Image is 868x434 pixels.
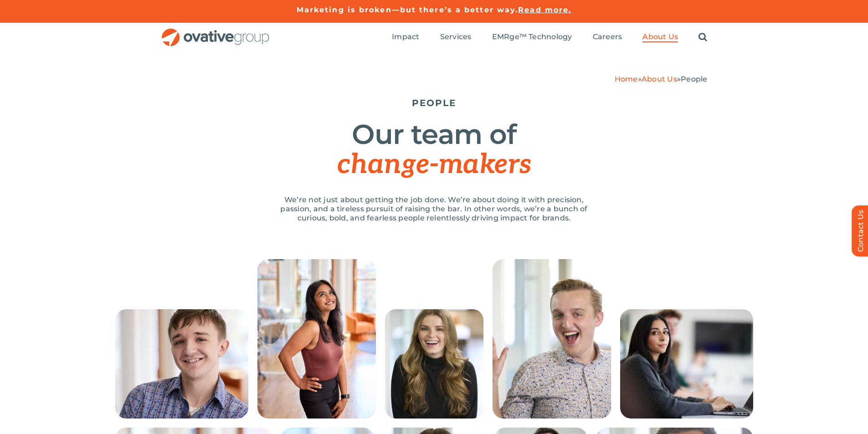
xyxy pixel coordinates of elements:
span: Services [440,32,472,41]
p: We’re not just about getting the job done. We’re about doing it with precision, passion, and a ti... [270,195,598,223]
a: EMRge™ Technology [492,32,572,42]
span: People [681,75,707,83]
a: Home [615,75,638,83]
img: 240613_Ovative Group_Portrait14945 (1) [257,259,376,419]
a: Marketing is broken—but there’s a better way. [297,5,519,14]
a: Search [699,32,707,42]
a: OG_Full_horizontal_RGB [161,27,270,36]
a: About Us [642,32,678,42]
img: People – Collage Lauren [385,309,483,419]
img: People – Collage Ethan [115,309,248,419]
img: People – Collage Trushna [620,309,753,419]
a: Careers [593,32,622,42]
nav: Menu [392,23,707,52]
a: Read more. [518,5,571,14]
h1: Our team of [161,120,708,179]
img: People – Collage McCrossen [493,259,611,419]
span: » » [615,75,708,83]
span: change-makers [337,148,530,181]
span: EMRge™ Technology [492,32,572,41]
span: Impact [392,32,419,41]
a: Services [440,32,472,42]
h5: PEOPLE [161,97,708,108]
a: About Us [642,75,677,83]
span: About Us [642,32,678,41]
span: Careers [593,32,622,41]
a: Impact [392,32,419,42]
